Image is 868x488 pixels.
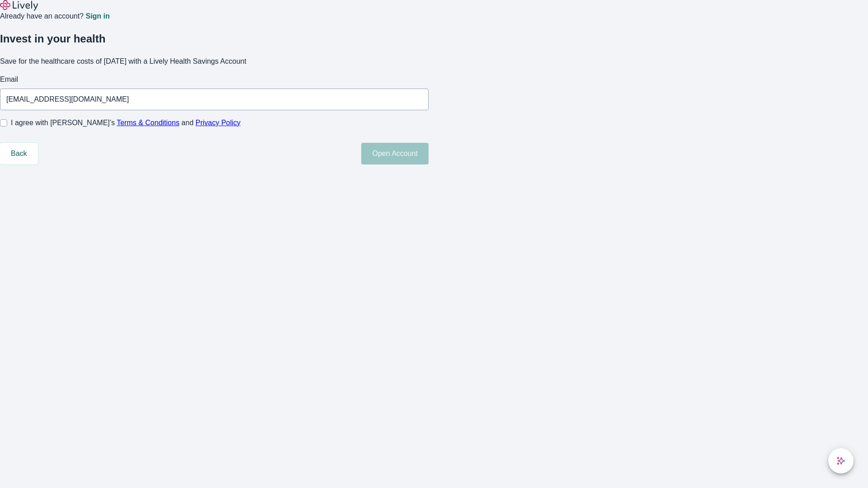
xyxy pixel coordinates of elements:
a: Sign in [85,13,109,20]
span: I agree with [PERSON_NAME]’s and [11,117,241,128]
a: Terms & Conditions [117,119,179,127]
svg: Lively AI Assistant [836,456,845,465]
a: Privacy Policy [196,119,241,127]
button: chat [828,448,854,474]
